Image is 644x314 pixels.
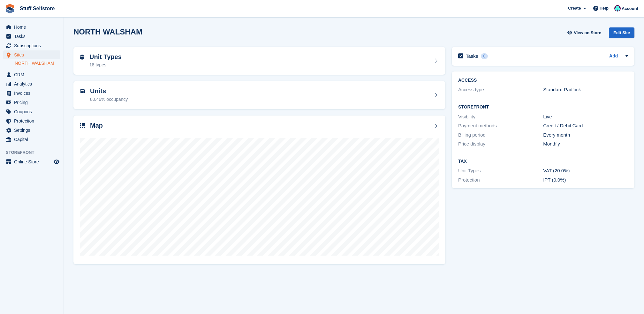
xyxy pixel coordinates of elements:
[80,55,84,60] img: unit-type-icn-2b2737a686de81e16bb02015468b77c625bbabd49415b5ef34ead5e3b44a266d.svg
[14,157,52,166] span: Online Store
[6,149,64,156] span: Storefront
[566,27,604,38] a: View on Store
[3,116,60,125] a: menu
[543,86,628,93] div: Standard Padlock
[458,78,628,83] h2: ACCESS
[609,27,634,38] div: Edit Site
[3,107,60,116] a: menu
[14,79,52,88] span: Analytics
[90,87,128,95] h2: Units
[568,5,581,11] span: Create
[3,23,60,32] a: menu
[90,122,103,129] h2: Map
[14,41,52,50] span: Subscriptions
[14,126,52,135] span: Settings
[14,23,52,32] span: Home
[3,41,60,50] a: menu
[466,53,478,59] h2: Tasks
[458,113,543,121] div: Visibility
[14,32,52,41] span: Tasks
[574,30,601,36] span: View on Store
[80,123,85,128] img: map-icn-33ee37083ee616e46c38cad1a60f524a97daa1e2b2c8c0bc3eb3415660979fc1.svg
[17,3,57,14] a: Stuff Selfstore
[3,89,60,98] a: menu
[3,98,60,107] a: menu
[3,157,60,166] a: menu
[3,79,60,88] a: menu
[458,140,543,148] div: Price display
[5,4,15,13] img: stora-icon-8386f47178a22dfd0bd8f6a31ec36ba5ce8667c1dd55bd0f319d3a0aa187defe.svg
[543,140,628,148] div: Monthly
[80,89,85,93] img: unit-icn-7be61d7bf1b0ce9d3e12c5938cc71ed9869f7b940bace4675aadf7bd6d80202e.svg
[543,131,628,139] div: Every month
[3,126,60,135] a: menu
[53,158,60,166] a: Preview store
[543,176,628,184] div: IPT (0.0%)
[481,53,488,59] div: 0
[73,47,445,75] a: Unit Types 18 types
[15,60,60,66] a: NORTH WALSHAM
[622,5,638,12] span: Account
[543,167,628,175] div: VAT (20.0%)
[73,81,445,109] a: Units 80.46% occupancy
[458,131,543,139] div: Billing period
[73,27,142,36] h2: NORTH WALSHAM
[609,53,618,60] a: Add
[14,70,52,79] span: CRM
[14,116,52,125] span: Protection
[89,62,122,68] div: 18 types
[14,98,52,107] span: Pricing
[458,122,543,130] div: Payment methods
[14,50,52,59] span: Sites
[458,176,543,184] div: Protection
[458,105,628,110] h2: Storefront
[3,32,60,41] a: menu
[614,5,621,11] img: Simon Gardner
[458,167,543,175] div: Unit Types
[609,27,634,41] a: Edit Site
[73,116,445,265] a: Map
[458,86,543,93] div: Access type
[3,70,60,79] a: menu
[14,135,52,144] span: Capital
[89,53,122,61] h2: Unit Types
[3,50,60,59] a: menu
[3,135,60,144] a: menu
[14,89,52,98] span: Invoices
[600,5,609,11] span: Help
[14,107,52,116] span: Coupons
[90,96,128,103] div: 80.46% occupancy
[458,159,628,164] h2: Tax
[543,113,628,121] div: Live
[543,122,628,130] div: Credit / Debit Card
